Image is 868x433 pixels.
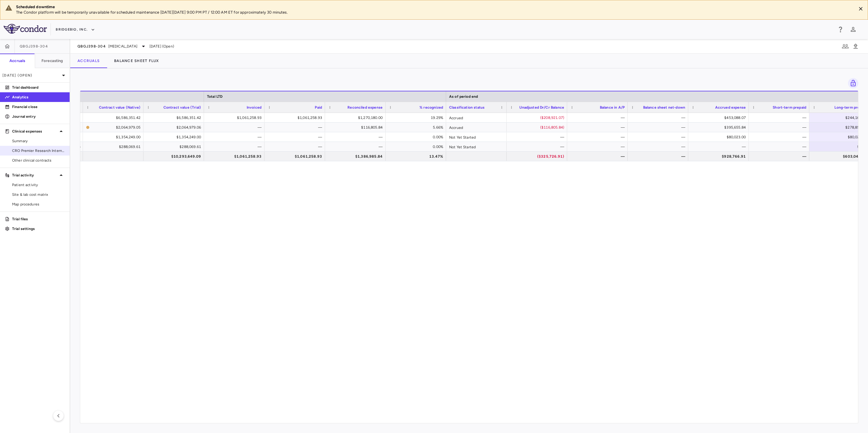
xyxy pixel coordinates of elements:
p: Analytics [12,94,65,100]
div: — [209,132,261,142]
span: Lock grid [846,78,858,88]
span: [MEDICAL_DATA] [108,44,137,49]
div: $6,586,351.42 [149,113,201,123]
div: — [754,113,806,123]
div: $278,850.00 [815,123,867,132]
div: $0.00 [815,142,867,152]
div: — [512,132,564,142]
div: Scheduled downtime [16,4,851,10]
span: [DATE] (Open) [150,44,174,49]
div: $1,061,258.93 [270,113,322,123]
div: — [270,132,322,142]
div: $1,354,249.00 [88,132,140,142]
span: Paid [315,105,322,110]
div: — [633,132,685,142]
div: — [754,123,806,132]
div: — [633,142,685,152]
div: $10,293,649.09 [149,152,201,161]
div: $1,061,258.93 [209,152,261,161]
span: As of period end [449,94,478,99]
div: — [633,152,685,161]
span: CRO Premier Research International LLC [12,148,65,153]
div: — [573,142,625,152]
button: BridgeBio, Inc. [56,25,95,34]
span: Summary [12,138,65,144]
div: — [754,132,806,142]
div: — [633,113,685,123]
div: — [270,142,322,152]
span: Map procedures [12,202,65,207]
div: 0.00% [391,132,443,142]
button: Close [856,4,865,13]
p: Trial dashboard [12,85,65,90]
div: $80,023.00 [694,132,746,142]
div: — [754,142,806,152]
p: [DATE] (Open) [2,73,60,78]
div: — [573,152,625,161]
div: $6,586,351.42 [88,113,140,123]
p: Financial close [12,104,65,110]
div: 0.00% [391,142,443,152]
h6: Accruals [9,58,25,64]
span: Total LTD [207,94,222,99]
div: — [754,152,806,161]
span: The contract record and uploaded budget values do not match. Please review the contract record an... [86,123,140,132]
div: Not Yet Started [446,142,507,151]
span: Patient activity [12,182,65,188]
p: The Condor platform will be temporarily unavailable for scheduled maintenance [DATE][DATE] 9:00 P... [16,10,851,15]
div: $116,805.84 [330,123,383,132]
span: QBGJ398-304 [77,44,106,49]
div: Not Yet Started [446,132,507,142]
div: $453,088.07 [694,113,746,123]
span: Short-term prepaid [773,105,806,110]
p: Journal entry [12,114,65,119]
span: Contract value (Native) [99,105,140,110]
span: % recognized [419,105,443,110]
div: $603,040.00 [815,152,867,161]
div: — [209,142,261,152]
div: Accrued [446,113,507,122]
div: — [330,142,383,152]
span: Accrued expense [715,105,746,110]
div: 13.47% [391,152,443,161]
span: Site & lab cost matrix [12,192,65,197]
span: Balance in A/P [600,105,625,110]
div: — [270,123,322,132]
span: Long-term prepaid [834,105,867,110]
div: $2,064,979.06 [149,123,201,132]
div: $288,069.61 [88,142,140,152]
div: $2,064,979.05 [92,123,140,132]
p: Trial files [12,216,65,222]
div: — [694,142,746,152]
button: Accruals [70,54,107,68]
div: $1,270,180.00 [330,113,383,123]
div: ($208,921.07) [512,113,564,123]
span: Contract value (Trial) [163,105,201,110]
h6: Forecasting [41,58,63,64]
div: ($116,805.84) [512,123,564,132]
div: $288,069.61 [149,142,201,152]
span: Unadjusted Dr/Cr Balance [519,105,564,110]
div: — [573,132,625,142]
div: Accrued [446,123,507,132]
span: Invoiced [247,105,261,110]
div: $1,061,258.93 [209,113,261,123]
span: Balance sheet net-down [643,105,685,110]
div: 19.29% [391,113,443,123]
img: logo-full-SnFGN8VE.png [4,24,47,34]
span: Other clinical contracts [12,158,65,163]
div: — [633,123,685,132]
span: Reconciled expense [347,105,383,110]
div: — [512,142,564,152]
div: $395,655.84 [694,123,746,132]
p: Clinical expenses [12,129,58,134]
button: Balance Sheet Flux [107,54,166,68]
div: $1,354,249.00 [149,132,201,142]
span: QBGJ398-304 [20,44,48,49]
div: — [330,132,383,142]
div: — [573,123,625,132]
div: $1,386,985.84 [330,152,383,161]
div: — [209,123,261,132]
p: Trial activity [12,172,58,178]
div: $80,023.00 [815,132,867,142]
